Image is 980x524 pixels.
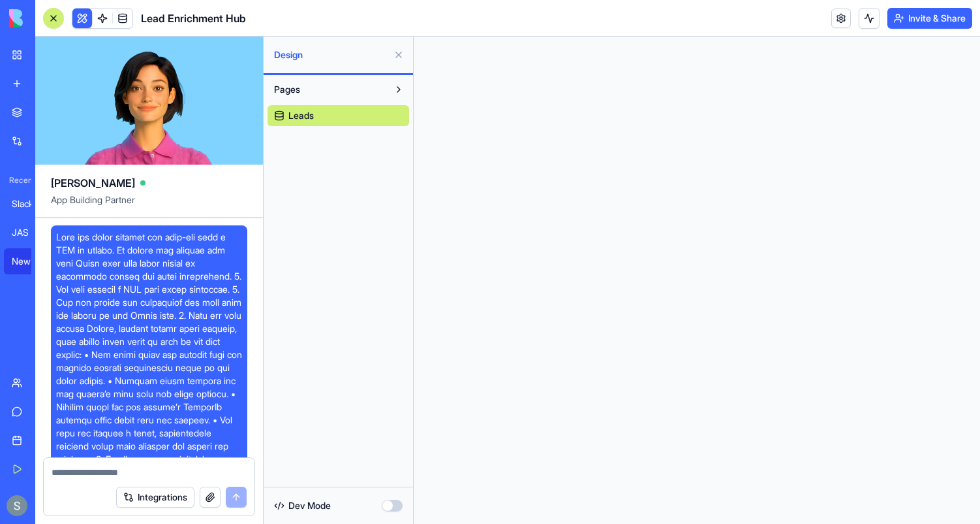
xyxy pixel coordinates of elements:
[268,79,388,100] button: Pages
[116,487,194,508] button: Integrations
[4,248,56,274] a: New App
[268,105,409,126] a: Leads
[12,226,48,239] div: JAS
[51,175,135,191] span: [PERSON_NAME]
[4,175,31,186] span: Recent
[274,48,388,61] span: Design
[9,9,90,27] img: logo
[288,109,314,122] span: Leads
[12,197,48,210] div: Slack Channel Enrichment
[12,255,48,268] div: New App
[4,191,56,217] a: Slack Channel Enrichment
[4,220,56,246] a: JAS
[274,83,300,96] span: Pages
[7,495,27,516] img: ACg8ocKnDTHbS00rqwWSHQfXf8ia04QnQtz5EDX_Ef5UNrjqV-k=s96-c
[288,499,331,512] span: Dev Mode
[141,10,246,26] span: Lead Enrichment Hub
[887,8,972,29] button: Invite & Share
[51,193,247,217] span: App Building Partner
